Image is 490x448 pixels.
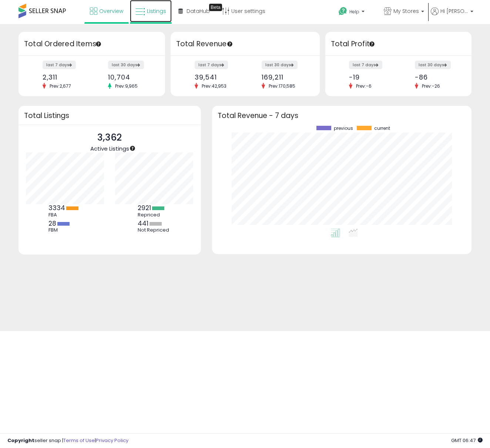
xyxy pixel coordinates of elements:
[46,83,75,89] span: Prev: 2,677
[95,41,102,47] div: Tooltip anchor
[349,73,393,81] div: -19
[43,73,86,81] div: 2,311
[440,7,468,15] span: Hi [PERSON_NAME]
[262,73,306,81] div: 169,211
[138,212,171,218] div: Repriced
[415,61,451,69] label: last 30 days
[176,39,314,49] h3: Total Revenue
[24,39,160,49] h3: Total Ordered Items
[431,7,473,24] a: Hi [PERSON_NAME]
[43,61,76,69] label: last 7 days
[48,219,56,228] b: 28
[349,61,382,69] label: last 7 days
[418,83,444,89] span: Prev: -26
[138,219,148,228] b: 441
[90,131,129,145] p: 3,362
[48,203,65,212] b: 3334
[393,7,419,15] span: My Stores
[138,227,171,233] div: Not Repriced
[48,212,82,218] div: FBA
[262,61,298,69] label: last 30 days
[331,39,466,49] h3: Total Profit
[195,73,239,81] div: 39,541
[352,83,375,89] span: Prev: -6
[99,7,123,15] span: Overview
[129,145,136,152] div: Tooltip anchor
[198,83,230,89] span: Prev: 42,953
[333,1,377,24] a: Help
[334,126,353,131] span: previous
[226,41,233,47] div: Tooltip anchor
[415,73,459,81] div: -86
[24,113,195,118] h3: Total Listings
[369,41,375,47] div: Tooltip anchor
[108,73,152,81] div: 10,704
[187,7,210,15] span: DataHub
[218,113,466,118] h3: Total Revenue - 7 days
[108,61,144,69] label: last 30 days
[48,227,82,233] div: FBM
[349,9,359,15] span: Help
[209,4,222,11] div: Tooltip anchor
[138,203,151,212] b: 2921
[338,7,348,16] i: Get Help
[374,126,390,131] span: current
[195,61,228,69] label: last 7 days
[147,7,166,15] span: Listings
[90,145,129,152] span: Active Listings
[111,83,141,89] span: Prev: 9,965
[265,83,299,89] span: Prev: 170,585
